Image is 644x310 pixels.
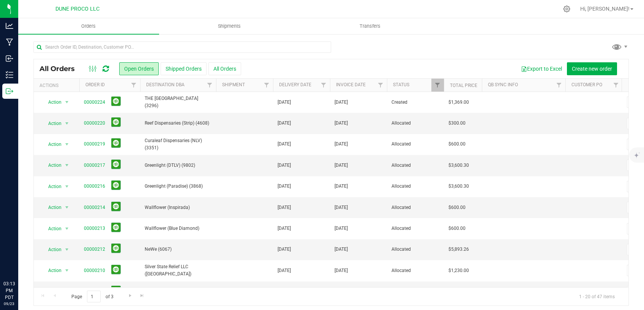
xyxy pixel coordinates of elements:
[278,225,291,232] span: [DATE]
[39,83,76,88] div: Actions
[62,181,72,192] span: select
[39,65,82,73] span: All Orders
[335,183,348,190] span: [DATE]
[145,246,212,253] span: NeWe (6067)
[145,120,212,127] span: Reef Dispensaries (Strip) (4608)
[448,204,466,211] span: $600.00
[448,162,469,169] span: $3,600.30
[391,225,439,232] span: Allocated
[391,267,439,274] span: Allocated
[8,249,30,272] iframe: Resource center
[448,141,466,148] span: $600.00
[159,18,300,34] a: Shipments
[41,118,62,129] span: Action
[41,181,62,192] span: Action
[84,120,105,127] a: 00000220
[145,225,212,232] span: Wallflower (Blue Diamond)
[62,97,72,108] span: select
[3,280,15,301] p: 03:13 PM PDT
[567,62,617,75] button: Create new order
[300,18,441,34] a: Transfers
[374,79,387,92] a: Filter
[62,160,72,171] span: select
[391,246,439,253] span: Allocated
[62,202,72,213] span: select
[84,99,105,106] a: 00000224
[41,244,62,255] span: Action
[84,162,105,169] a: 00000217
[128,79,140,92] a: Filter
[62,118,72,129] span: select
[222,82,245,87] a: Shipment
[278,183,291,190] span: [DATE]
[431,79,444,92] a: Filter
[41,286,62,297] span: Action
[335,120,348,127] span: [DATE]
[573,291,621,302] span: 1 - 20 of 47 items
[580,6,630,12] span: Hi, [PERSON_NAME]!
[571,82,602,87] a: Customer PO
[33,41,331,53] input: Search Order ID, Destination, Customer PO...
[71,23,106,30] span: Orders
[335,225,348,232] span: [DATE]
[335,99,348,106] span: [DATE]
[146,82,185,87] a: Destination DBA
[278,246,291,253] span: [DATE]
[65,291,120,302] span: Page of 3
[84,267,105,274] a: 00000210
[41,139,62,150] span: Action
[278,120,291,127] span: [DATE]
[278,162,291,169] span: [DATE]
[6,71,13,79] inline-svg: Inventory
[278,141,291,148] span: [DATE]
[278,204,291,211] span: [DATE]
[610,79,622,92] a: Filter
[450,83,477,88] a: Total Price
[84,204,105,211] a: 00000214
[335,162,348,169] span: [DATE]
[488,82,518,87] a: QB Sync Info
[6,87,13,95] inline-svg: Outbound
[208,23,251,30] span: Shipments
[145,204,212,211] span: Wallflower (Inspirada)
[119,62,159,75] button: Open Orders
[85,82,105,87] a: Order ID
[391,141,439,148] span: Allocated
[317,79,330,92] a: Filter
[448,225,466,232] span: $600.00
[335,267,348,274] span: [DATE]
[145,162,212,169] span: Greenlight (DTLV) (9802)
[279,82,311,87] a: Delivery Date
[208,62,241,75] button: All Orders
[125,291,136,301] a: Go to the next page
[84,246,105,253] a: 00000212
[62,244,72,255] span: select
[278,99,291,106] span: [DATE]
[41,160,62,171] span: Action
[349,23,391,30] span: Transfers
[55,6,99,12] span: DUNE PROCO LLC
[84,141,105,148] a: 00000219
[391,162,439,169] span: Allocated
[391,120,439,127] span: Allocated
[41,223,62,234] span: Action
[6,22,13,30] inline-svg: Analytics
[335,246,348,253] span: [DATE]
[448,183,469,190] span: $3,600.30
[391,99,439,106] span: Created
[62,139,72,150] span: select
[41,202,62,213] span: Action
[62,223,72,234] span: select
[336,82,366,87] a: Invoice Date
[260,79,273,92] a: Filter
[41,97,62,108] span: Action
[161,62,207,75] button: Shipped Orders
[448,267,469,274] span: $1,230.00
[41,265,62,276] span: Action
[87,291,101,302] input: 1
[278,267,291,274] span: [DATE]
[18,18,159,34] a: Orders
[145,95,212,109] span: THE [GEOGRAPHIC_DATA] (3296)
[448,120,466,127] span: $300.00
[3,301,15,307] p: 09/23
